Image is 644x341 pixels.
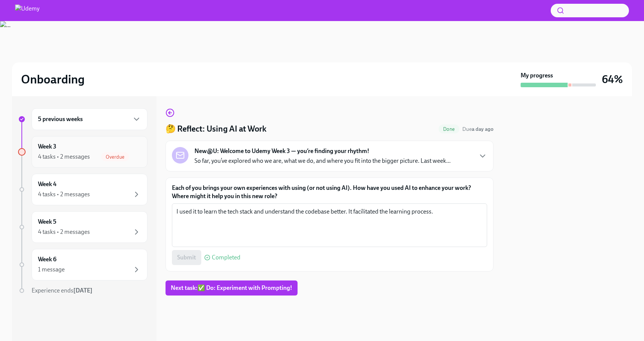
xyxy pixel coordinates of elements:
h6: 5 previous weeks [38,115,83,123]
a: Week 61 message [18,249,147,280]
span: Overdue [101,154,129,160]
h3: 64% [602,73,623,86]
p: So far, you’ve explored who we are, what we do, and where you fit into the bigger picture. Last w... [194,157,451,165]
h4: 🤔 Reflect: Using AI at Work [166,123,266,135]
div: 4 tasks • 2 messages [38,228,90,236]
span: Completed [212,255,240,261]
strong: My progress [521,71,553,80]
div: 4 tasks • 2 messages [38,153,90,161]
span: Done [439,126,459,132]
a: Week 54 tasks • 2 messages [18,211,147,243]
a: Week 44 tasks • 2 messages [18,174,147,205]
h2: Onboarding [21,72,85,87]
strong: a day ago [472,126,494,132]
span: Due [462,126,494,132]
div: 1 message [38,265,65,274]
strong: New@U: Welcome to Udemy Week 3 — you’re finding your rhythm! [194,147,369,155]
button: Next task:✅ Do: Experiment with Prompting! [166,280,298,296]
span: Next task : ✅ Do: Experiment with Prompting! [171,284,292,292]
h6: Week 5 [38,218,56,226]
label: Each of you brings your own experiences with using (or not using AI). How have you used AI to enh... [172,184,487,200]
div: 4 tasks • 2 messages [38,190,90,199]
textarea: I used it to learn the tech stack and understand the codebase better. It facilitated the learning... [176,207,483,243]
div: 5 previous weeks [32,108,147,130]
h6: Week 6 [38,255,56,264]
strong: [DATE] [73,287,93,294]
span: Experience ends [32,287,93,294]
h6: Week 3 [38,142,56,151]
h6: Week 4 [38,180,56,188]
span: September 13th, 2025 10:00 [462,126,494,133]
a: Week 34 tasks • 2 messagesOverdue [18,136,147,168]
img: Udemy [15,5,39,17]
